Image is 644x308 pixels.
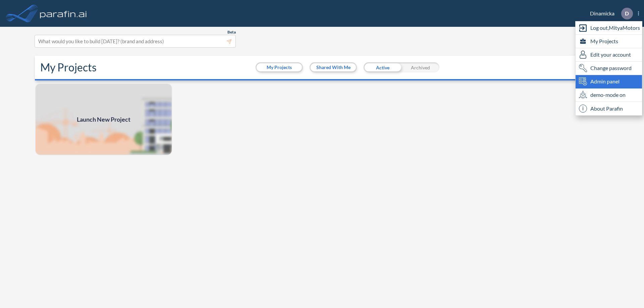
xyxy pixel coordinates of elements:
span: Change password [590,64,632,72]
span: i [579,105,587,113]
img: add [35,83,172,156]
div: Archived [401,62,439,72]
button: My Projects [257,63,302,71]
div: Change password [576,62,642,75]
a: Launch New Project [35,83,172,156]
div: Edit user [576,48,642,62]
h2: My Projects [40,61,97,74]
div: Dinamicka [580,8,639,19]
span: demo-mode on [590,91,626,99]
div: Admin panel [576,75,642,88]
span: Launch New Project [77,115,130,124]
span: Admin panel [590,77,620,85]
img: logo [39,7,88,20]
div: About Parafin [576,102,642,115]
span: Edit your account [590,51,631,59]
p: D [625,10,629,16]
span: Beta [227,29,236,35]
div: demo-mode on [576,88,642,102]
button: Shared With Me [311,63,356,71]
div: Active [364,62,401,72]
div: My Projects [576,35,642,48]
span: Log out, MityaMotors [590,24,640,32]
span: My Projects [590,37,618,45]
div: Log out [576,21,642,35]
span: About Parafin [590,105,623,113]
